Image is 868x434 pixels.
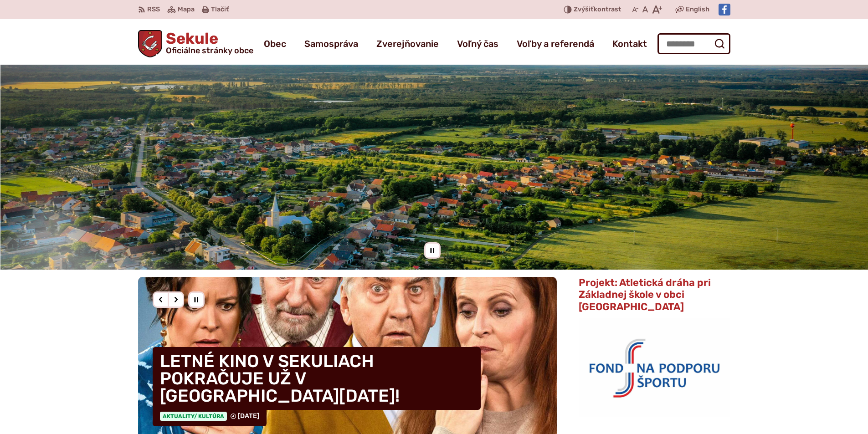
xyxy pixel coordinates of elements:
[686,4,709,15] span: English
[162,31,253,55] h1: Sekule
[579,318,730,416] img: logo_fnps.png
[160,412,227,421] span: Aktuality
[424,242,441,259] div: Pozastaviť pohyb slajdera
[138,30,163,57] img: Prejsť na domovskú stránku
[238,412,259,420] span: [DATE]
[178,4,195,15] span: Mapa
[264,31,286,56] a: Obec
[612,31,647,56] a: Kontakt
[153,347,481,410] h4: LETNÉ KINO V SEKULIACH POKRAČUJE UŽ V [GEOGRAPHIC_DATA][DATE]!
[138,30,254,57] a: Logo Sekule, prejsť na domovskú stránku.
[194,413,224,419] span: / Kultúra
[719,4,730,15] img: Prejsť na Facebook stránku
[166,46,253,55] span: Oficiálne stránky obce
[574,5,594,13] span: Zvýšiť
[579,276,711,313] span: Projekt: Atletická dráha pri Základnej škole v obci [GEOGRAPHIC_DATA]
[376,31,439,56] a: Zverejňovanie
[147,4,160,15] span: RSS
[684,4,711,15] a: English
[211,6,229,14] span: Tlačiť
[188,291,205,308] div: Pozastaviť pohyb slajdera
[574,6,621,14] span: kontrast
[517,31,594,56] a: Voľby a referendá
[304,31,358,56] a: Samospráva
[457,31,498,56] a: Voľný čas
